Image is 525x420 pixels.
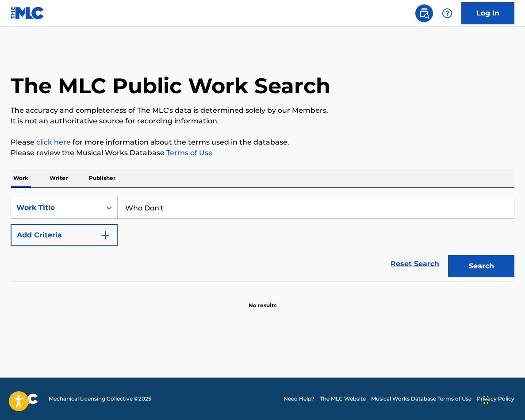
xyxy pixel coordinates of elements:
a: click here [36,138,71,146]
img: MLC Logo [11,7,45,19]
img: search [419,8,429,19]
a: The MLC Website [320,395,366,403]
a: Log In [461,2,514,24]
p: Writer [47,169,70,187]
div: Help [438,4,456,22]
p: Please review the Musical Works Database [11,148,514,158]
span: Mechanical Licensing Collective © 2025 [49,395,151,403]
div: Work Title [16,202,96,213]
iframe: Chat Widget [481,378,525,420]
button: Search [448,255,514,277]
a: Reset Search [386,254,444,274]
a: Need Help? [284,395,314,403]
a: Terms of Use [165,149,213,157]
p: Work [11,169,31,187]
h1: The MLC Public Work Search [11,73,330,99]
div: Drag [483,386,489,413]
p: The accuracy and completeness of The MLC's data is determined solely by our Members. [11,105,514,116]
p: Publisher [86,169,118,187]
button: Add Criteria [11,224,118,246]
a: Privacy Policy [477,395,514,403]
p: Please for more information about the terms used in the database. [11,137,514,148]
img: help [442,8,452,19]
img: logo [11,393,38,404]
p: No results [249,291,276,309]
a: Musical Works Database Terms of Use [371,395,471,403]
p: It is not an authoritative source for recording information. [11,116,514,126]
a: Public Search [415,4,433,22]
img: 9d2ae6d4665cec9f34b9.svg [100,230,111,241]
form: Search Form [11,197,514,282]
